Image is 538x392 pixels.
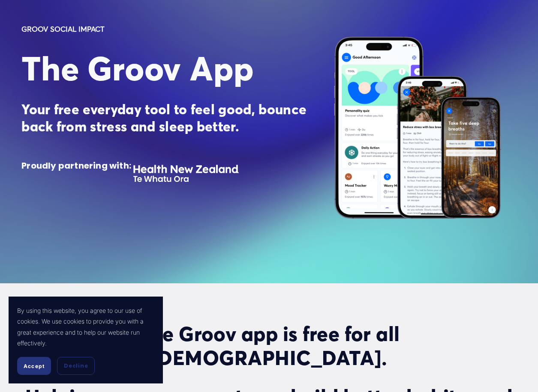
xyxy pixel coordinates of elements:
span: Accept [24,363,45,369]
h2: The Groov app is free for all [DEMOGRAPHIC_DATA]. [21,322,517,370]
strong: Your free everyday tool to feel good, bounce back from stress and sleep better. [21,101,310,135]
span: Decline [64,362,88,370]
p: By using this website, you agree to our use of cookies. We use cookies to provide you with a grea... [17,305,154,348]
button: Decline [57,357,95,375]
section: Cookie banner [9,297,163,383]
button: Accept [17,357,51,375]
strong: GROOV SOCIAL IMPACT [21,24,105,33]
span: The Groov App [21,48,254,89]
strong: Proudly partnering with: [21,160,131,172]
